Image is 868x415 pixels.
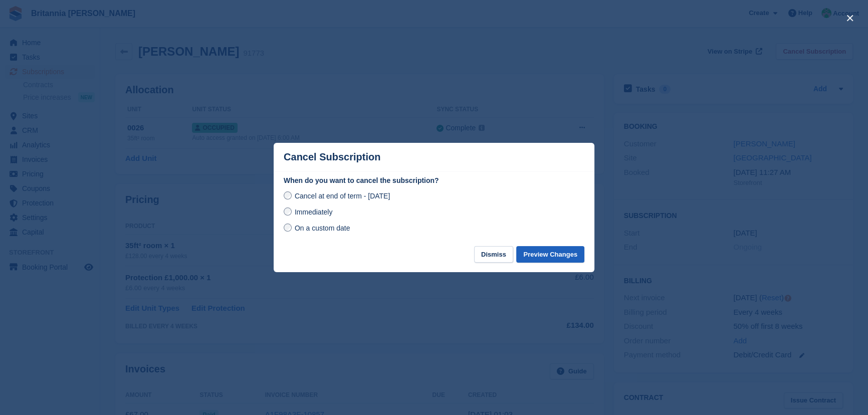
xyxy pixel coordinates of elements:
[295,224,350,232] span: On a custom date
[516,246,584,263] button: Preview Changes
[284,151,380,163] p: Cancel Subscription
[474,246,513,263] button: Dismiss
[284,191,292,199] input: Cancel at end of term - [DATE]
[295,208,332,216] span: Immediately
[842,10,858,26] button: close
[284,207,292,216] input: Immediately
[295,192,390,200] span: Cancel at end of term - [DATE]
[284,175,584,186] label: When do you want to cancel the subscription?
[284,224,292,232] input: On a custom date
